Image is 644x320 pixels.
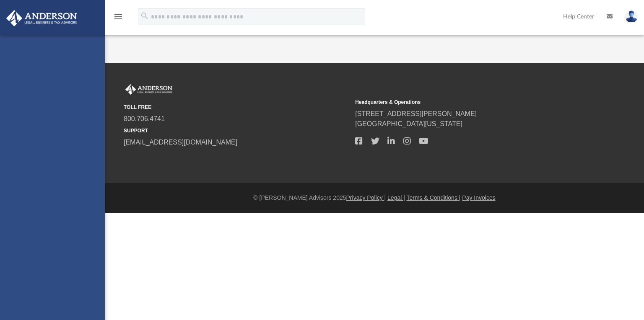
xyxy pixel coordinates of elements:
small: Headquarters & Operations [355,98,581,106]
small: SUPPORT [124,127,349,134]
a: Privacy Policy | [346,194,386,201]
a: Terms & Conditions | [407,194,461,201]
i: search [140,11,149,21]
a: [GEOGRAPHIC_DATA][US_STATE] [355,120,462,127]
div: © [PERSON_NAME] Advisors 2025 [105,194,644,202]
small: TOLL FREE [124,103,349,111]
a: Legal | [387,194,405,201]
a: [STREET_ADDRESS][PERSON_NAME] [355,110,477,117]
a: [EMAIL_ADDRESS][DOMAIN_NAME] [124,139,237,146]
img: Anderson Advisors Platinum Portal [4,10,80,26]
i: menu [113,12,123,22]
a: menu [113,16,123,22]
img: Anderson Advisors Platinum Portal [124,84,174,95]
a: Pay Invoices [462,194,495,201]
a: 800.706.4741 [124,115,165,122]
img: User Pic [625,10,638,23]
